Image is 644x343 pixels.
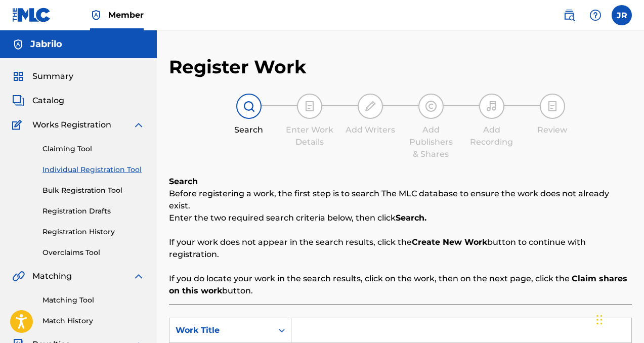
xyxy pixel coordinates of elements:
[42,185,145,196] a: Bulk Registration Tool
[486,100,498,112] img: step indicator icon for Add Recording
[466,124,517,148] div: Add Recording
[169,177,198,186] b: Search
[12,119,25,131] img: Works Registration
[425,100,437,112] img: step indicator icon for Add Publishers & Shares
[42,227,145,237] a: Registration History
[169,56,307,78] h2: Register Work
[563,9,575,21] img: search
[30,38,62,50] h5: Jabrilo
[345,124,396,136] div: Add Writers
[42,164,145,175] a: Individual Registration Tool
[32,95,64,107] span: Catalog
[108,9,144,21] span: Member
[42,144,145,154] a: Claiming Tool
[616,216,644,289] iframe: Resource Center
[224,124,274,136] div: Search
[169,212,632,224] p: Enter the two required search criteria below, then click
[133,119,145,131] img: expand
[284,124,335,148] div: Enter Work Details
[90,9,102,21] img: Top Rightsholder
[12,8,51,22] img: MLC Logo
[304,100,316,112] img: step indicator icon for Enter Work Details
[42,316,145,326] a: Match History
[243,100,255,112] img: step indicator icon for Search
[169,188,632,212] p: Before registering a work, the first step is to search The MLC database to ensure the work does n...
[32,70,73,82] span: Summary
[12,95,24,107] img: Catalog
[42,247,145,258] a: Overclaims Tool
[596,305,603,335] div: Drag
[406,124,456,160] div: Add Publishers & Shares
[546,100,559,112] img: step indicator icon for Review
[593,294,644,343] iframe: Chat Widget
[32,270,72,282] span: Matching
[612,5,632,25] div: User Menu
[396,213,426,223] strong: Search.
[12,70,24,82] img: Summary
[32,119,111,131] span: Works Registration
[585,5,606,25] div: Help
[169,236,632,261] p: If your work does not appear in the search results, click the button to continue with registration.
[12,38,24,51] img: Accounts
[42,295,145,306] a: Matching Tool
[364,100,376,112] img: step indicator icon for Add Writers
[176,324,267,336] div: Work Title
[133,270,145,282] img: expand
[12,95,64,107] a: CatalogCatalog
[12,270,25,282] img: Matching
[559,5,579,25] a: Public Search
[42,206,145,217] a: Registration Drafts
[412,237,487,247] strong: Create New Work
[12,70,73,82] a: SummarySummary
[589,9,602,21] img: help
[527,124,578,136] div: Review
[169,273,632,297] p: If you do locate your work in the search results, click on the work, then on the next page, click...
